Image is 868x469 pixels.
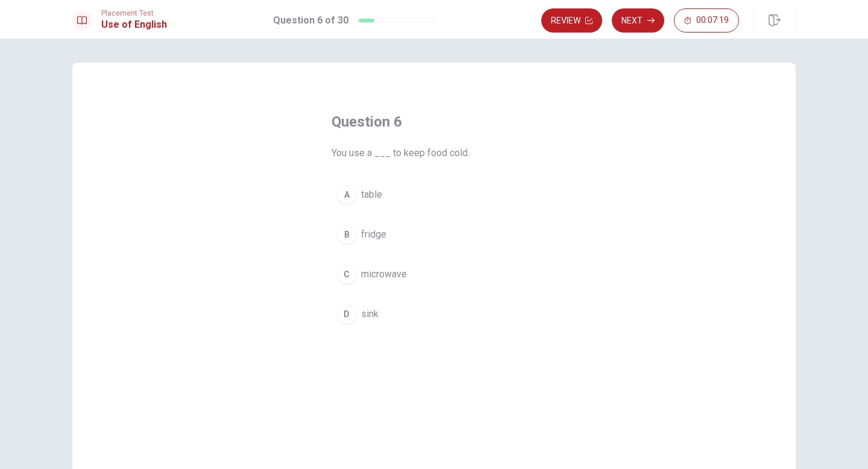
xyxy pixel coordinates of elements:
[332,112,536,131] h4: Question 6
[361,187,382,202] span: table
[674,8,739,33] button: 00:07:19
[696,16,729,25] span: 00:07:19
[361,267,407,282] span: microwave
[332,219,536,250] button: Bfridge
[101,17,167,32] h1: Use of English
[337,304,356,324] div: D
[541,8,602,33] button: Review
[337,185,356,204] div: A
[361,307,379,321] span: sink
[612,8,664,33] button: Next
[361,227,386,242] span: fridge
[332,299,536,329] button: Dsink
[337,265,356,284] div: C
[332,180,536,210] button: Atable
[337,225,356,244] div: B
[332,146,536,160] span: You use a ___ to keep food cold.
[273,13,348,28] h1: Question 6 of 30
[332,259,536,289] button: Cmicrowave
[101,9,167,17] span: Placement Test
